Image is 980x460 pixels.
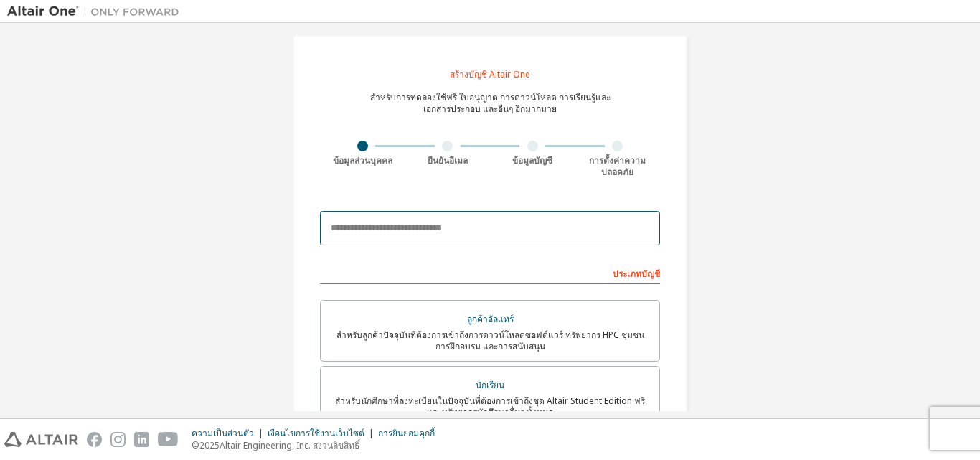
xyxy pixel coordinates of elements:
font: ข้อมูลส่วนบุคคล [333,154,392,166]
font: ลูกค้าอัลแทร์ [467,313,514,325]
font: ประเภทบัญชี [613,268,660,280]
font: ยืนยันอีเมล [428,154,468,166]
img: altair_logo.svg [4,432,78,447]
font: Altair Engineering, Inc. สงวนลิขสิทธิ์ [220,439,359,451]
font: สำหรับการทดลองใช้ฟรี ใบอนุญาต การดาวน์โหลด การเรียนรู้และ [370,91,611,103]
font: การยินยอมคุกกี้ [378,427,435,439]
font: เงื่อนไขการใช้งานเว็บไซต์ [268,427,364,439]
font: สำหรับนักศึกษาที่ลงทะเบียนในปัจจุบันที่ต้องการเข้าถึงชุด Altair Student Edition ฟรีและทรัพยากรนัก... [335,395,645,418]
font: © [192,439,199,451]
font: 2025 [199,439,220,451]
font: สำหรับลูกค้าปัจจุบันที่ต้องการเข้าถึงการดาวน์โหลดซอฟต์แวร์ ทรัพยากร HPC ชุมชน การฝึกอบรม และการสน... [336,329,644,352]
img: youtube.svg [158,432,179,447]
font: นักเรียน [476,379,504,391]
img: instagram.svg [110,432,126,447]
font: ข้อมูลบัญชี [512,154,552,166]
img: linkedin.svg [134,432,149,447]
img: facebook.svg [87,432,102,447]
font: ความเป็นส่วนตัว [192,427,254,439]
font: เอกสารประกอบ และอื่นๆ อีกมากมาย [423,103,557,115]
img: อัลแทร์วัน [7,4,187,19]
font: การตั้งค่าความปลอดภัย [589,154,646,178]
font: สร้างบัญชี Altair One [450,68,530,80]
